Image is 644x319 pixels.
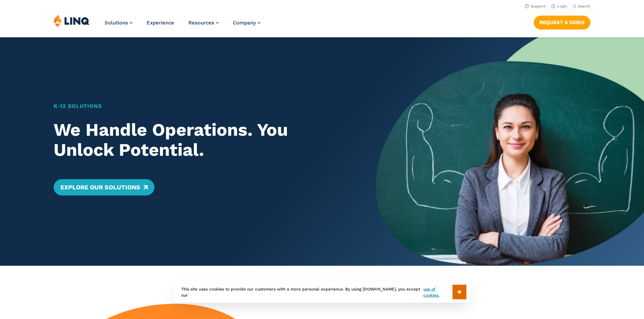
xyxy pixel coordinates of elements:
[534,16,590,29] a: Request a Demo
[54,14,90,27] img: LINQ | K‑12 Software
[54,120,349,161] h2: We Handle Operations. You Unlock Potential.
[534,14,590,29] nav: Button Navigation
[105,20,132,26] a: Solutions
[188,20,214,26] span: Resources
[188,20,219,26] a: Resources
[54,179,154,195] a: Explore Our Solutions
[551,4,567,8] a: Login
[105,20,128,26] span: Solutions
[525,4,546,8] a: Support
[233,20,260,26] a: Company
[573,4,590,9] button: Open Search Bar
[578,4,590,8] span: Search
[233,20,256,26] span: Company
[423,286,452,298] a: use of cookies.
[54,102,349,110] h1: K‑12 Solutions
[376,37,644,266] img: Home Banner
[105,14,260,37] nav: Primary Navigation
[174,281,470,303] div: This site uses cookies to provide our customers with a more personal experience. By using [DOMAIN...
[147,20,174,26] a: Experience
